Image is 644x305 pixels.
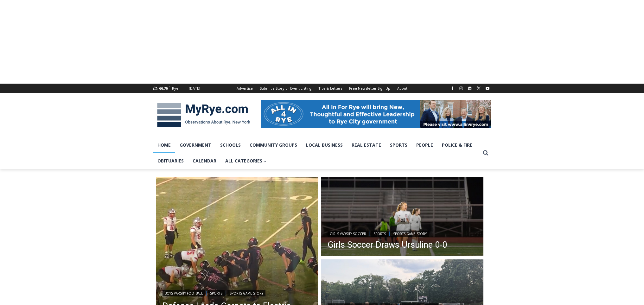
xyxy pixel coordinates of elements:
nav: Secondary Navigation [233,84,411,93]
a: Calendar [188,153,221,169]
a: People [412,137,437,153]
img: (PHOTO: Rye Girls Soccer's Clare Nemsick (#23) from September 11, 2025. Contributed.) [321,177,483,258]
div: Rye [172,86,178,91]
a: Girls Varsity Soccer [328,231,368,237]
a: Boys Varsity Football [163,290,205,296]
a: Advertise [233,84,256,93]
a: YouTube [484,85,491,92]
a: Sports Game Story [227,290,265,296]
span: All Categories [225,157,267,164]
a: Sports Game Story [391,231,429,237]
a: Sports [386,137,412,153]
a: Community Groups [245,137,302,153]
div: | | [328,229,447,237]
a: About [394,84,411,93]
a: Linkedin [466,85,474,92]
a: Sports [208,290,225,296]
a: Home [153,137,175,153]
span: 66.76 [159,86,168,91]
a: Tips & Letters [315,84,346,93]
button: View Search Form [480,147,491,159]
nav: Primary Navigation [153,137,480,169]
a: Sports [371,231,388,237]
a: Real Estate [347,137,386,153]
a: Police & Fire [437,137,477,153]
a: X [475,85,482,92]
div: | | [163,289,312,296]
a: Local Business [302,137,347,153]
a: Free Newsletter Sign Up [346,84,394,93]
img: MyRye.com [153,98,254,131]
a: Schools [216,137,245,153]
a: Facebook [449,85,456,92]
img: All in for Rye [261,100,491,128]
div: [DATE] [189,86,200,91]
span: F [169,85,170,88]
a: Read More Girls Soccer Draws Ursuline 0-0 [321,177,483,258]
a: Submit a Story or Event Listing [256,84,315,93]
a: Girls Soccer Draws Ursuline 0-0 [328,240,447,250]
a: Instagram [457,85,465,92]
a: Obituaries [153,153,188,169]
a: All Categories [221,153,271,169]
a: Government [175,137,216,153]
